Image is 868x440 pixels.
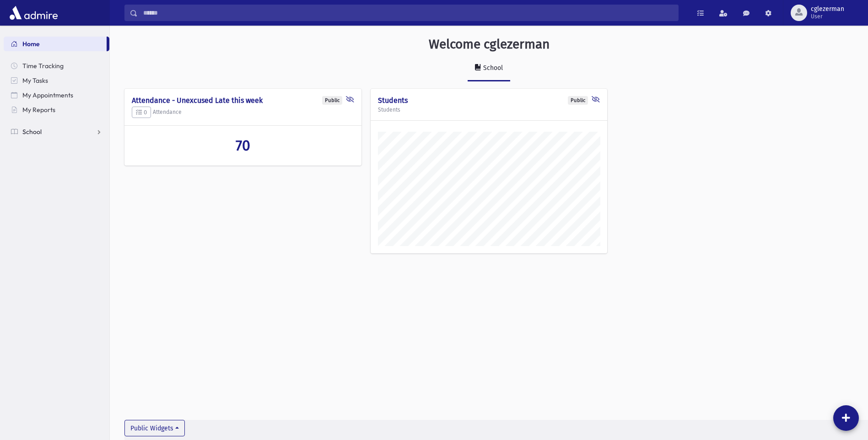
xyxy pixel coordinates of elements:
[481,64,503,72] div: School
[811,13,844,20] span: User
[22,62,64,70] span: Time Tracking
[4,73,109,88] a: My Tasks
[136,109,147,116] span: 0
[22,40,40,48] span: Home
[4,124,109,139] a: School
[22,106,55,114] span: My Reports
[378,96,600,105] h4: Students
[4,37,107,51] a: Home
[22,91,73,99] span: My Appointments
[468,56,510,81] a: School
[322,96,342,105] div: Public
[4,59,109,73] a: Time Tracking
[132,137,354,154] a: 70
[7,4,60,22] img: AdmirePro
[811,5,844,13] span: cglezerman
[124,420,185,436] button: Public Widgets
[138,5,678,21] input: Search
[132,96,354,105] h4: Attendance - Unexcused Late this week
[4,102,109,117] a: My Reports
[22,128,42,136] span: School
[132,107,151,118] button: 0
[568,96,588,105] div: Public
[378,107,600,113] h5: Students
[429,37,550,52] h3: Welcome cglezerman
[4,88,109,102] a: My Appointments
[22,76,48,85] span: My Tasks
[236,137,250,154] span: 70
[132,107,354,118] h5: Attendance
